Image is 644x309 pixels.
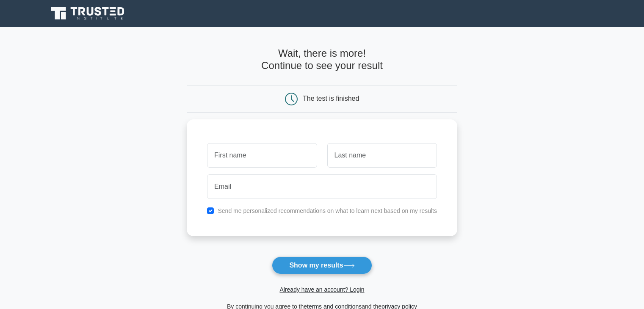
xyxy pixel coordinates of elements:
[303,95,359,102] div: The test is finished
[207,174,437,199] input: Email
[272,257,372,274] button: Show my results
[207,143,317,168] input: First name
[327,143,437,168] input: Last name
[218,207,437,214] label: Send me personalized recommendations on what to learn next based on my results
[279,286,364,293] a: Already have an account? Login
[187,47,457,72] h4: Wait, there is more! Continue to see your result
